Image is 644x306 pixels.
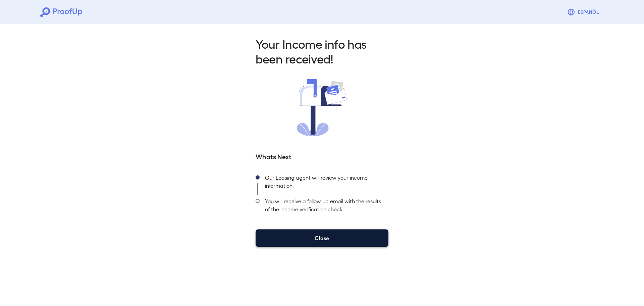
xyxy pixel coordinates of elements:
div: Our Leasing agent will review your income information. [260,172,388,195]
h5: Whats Next [256,151,388,161]
h2: Your Income info has been received! [256,36,388,66]
button: Espanõl [565,5,604,19]
div: You will receive a follow up email with the results of the income verification check. [260,195,388,219]
button: Close [256,229,388,247]
img: received.svg [297,79,347,136]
